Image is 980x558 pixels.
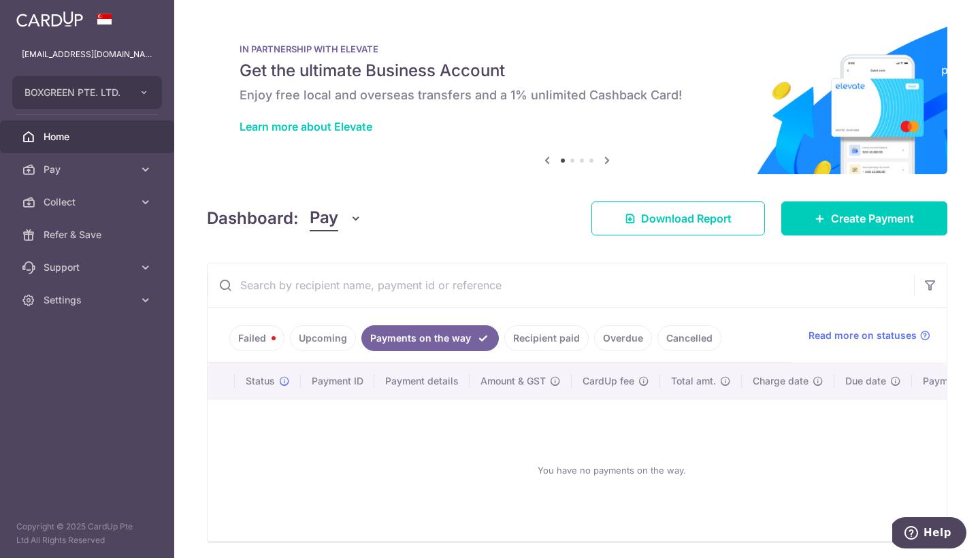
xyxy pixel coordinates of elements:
[808,329,917,342] span: Read more on statuses
[16,11,83,27] img: CardUp
[504,325,589,351] a: Recipient paid
[44,163,133,176] span: Pay
[12,76,162,109] button: BOXGREEN PTE. LTD.
[808,329,930,342] a: Read more on statuses
[208,263,914,307] input: Search by recipient name, payment id or reference
[781,201,947,235] a: Create Payment
[240,60,915,82] h5: Get the ultimate Business Account
[831,210,914,227] span: Create Payment
[44,195,133,209] span: Collect
[246,374,275,388] span: Status
[44,228,133,242] span: Refer & Save
[753,374,808,388] span: Charge date
[207,206,299,231] h4: Dashboard:
[657,325,721,351] a: Cancelled
[310,206,362,231] button: Pay
[240,44,915,54] p: IN PARTNERSHIP WITH ELEVATE
[44,293,133,307] span: Settings
[374,363,470,399] th: Payment details
[44,261,133,274] span: Support
[240,120,372,133] a: Learn more about Elevate
[361,325,499,351] a: Payments on the way
[207,22,947,174] img: Renovation banner
[290,325,356,351] a: Upcoming
[641,210,732,227] span: Download Report
[24,86,125,99] span: BOXGREEN PTE. LTD.
[892,517,966,551] iframe: Opens a widget where you can find more information
[240,87,915,103] h6: Enjoy free local and overseas transfers and a 1% unlimited Cashback Card!
[44,130,133,144] span: Home
[594,325,652,351] a: Overdue
[591,201,765,235] a: Download Report
[480,374,546,388] span: Amount & GST
[229,325,284,351] a: Failed
[671,374,716,388] span: Total amt.
[583,374,634,388] span: CardUp fee
[310,206,338,231] span: Pay
[301,363,374,399] th: Payment ID
[22,48,152,61] p: [EMAIL_ADDRESS][DOMAIN_NAME]
[845,374,886,388] span: Due date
